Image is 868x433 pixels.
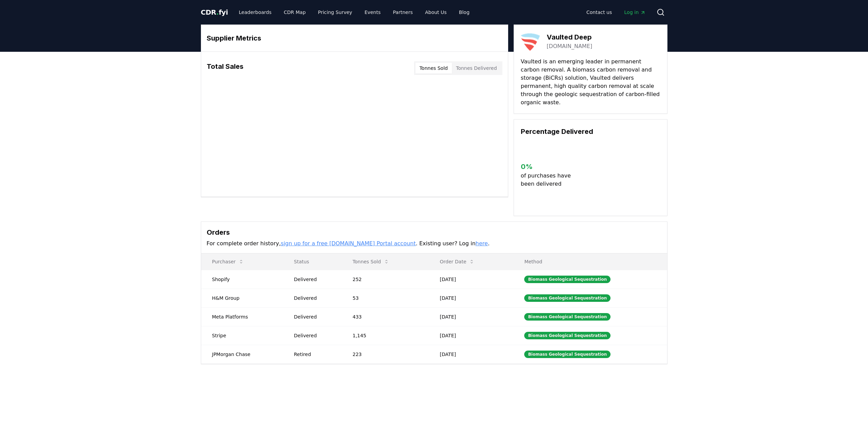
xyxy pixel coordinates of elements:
div: Delivered [294,332,336,339]
a: About Us [420,6,452,18]
a: Log in [619,6,651,18]
td: JPMorgan Chase [201,345,283,364]
img: Vaulted Deep-logo [521,32,540,51]
td: 1,145 [342,326,429,345]
td: [DATE] [429,270,514,289]
span: CDR fyi [201,8,228,16]
td: 53 [342,289,429,307]
td: Shopify [201,270,283,289]
p: Method [519,258,661,265]
a: Pricing Survey [312,6,357,18]
h3: Total Sales [207,61,244,75]
td: [DATE] [429,326,514,345]
td: 223 [342,345,429,364]
span: Log in [624,9,645,16]
a: Leaderboards [233,6,277,18]
td: [DATE] [429,307,514,326]
button: Tonnes Sold [415,63,452,74]
div: Delivered [294,313,336,320]
p: For complete order history, . Existing user? Log in . [207,239,662,248]
h3: Percentage Delivered [521,126,660,137]
a: CDR Map [278,6,311,18]
button: Order Date [435,255,480,268]
h3: Vaulted Deep [547,32,592,42]
button: Purchaser [207,255,249,268]
button: Tonnes Delivered [452,63,501,74]
a: sign up for a free [DOMAIN_NAME] Portal account [281,240,416,247]
td: [DATE] [429,345,514,364]
h3: Orders [207,227,662,237]
p: Status [289,258,336,265]
a: Blog [454,6,475,18]
h3: 0 % [521,161,576,172]
button: Tonnes Sold [347,255,395,268]
div: Biomass Geological Sequestration [524,351,610,358]
p: of purchases have been delivered [521,172,576,188]
nav: Main [233,6,475,18]
nav: Main [581,6,651,18]
div: Delivered [294,295,336,301]
span: . [216,8,219,16]
td: H&M Group [201,289,283,307]
td: [DATE] [429,289,514,307]
div: Biomass Geological Sequestration [524,313,610,321]
a: [DOMAIN_NAME] [547,42,592,50]
div: Delivered [294,276,336,283]
a: CDR.fyi [201,7,228,17]
div: Biomass Geological Sequestration [524,276,610,283]
td: Stripe [201,326,283,345]
a: Partners [387,6,418,18]
div: Biomass Geological Sequestration [524,332,610,339]
a: Events [359,6,386,18]
td: 433 [342,307,429,326]
td: Meta Platforms [201,307,283,326]
div: Retired [294,351,336,358]
a: here [475,240,488,247]
h3: Supplier Metrics [207,33,502,43]
div: Biomass Geological Sequestration [524,294,610,302]
p: Vaulted is an emerging leader in permanent carbon removal. A biomass carbon removal and storage (... [521,58,660,107]
a: Contact us [581,6,617,18]
td: 252 [342,270,429,289]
